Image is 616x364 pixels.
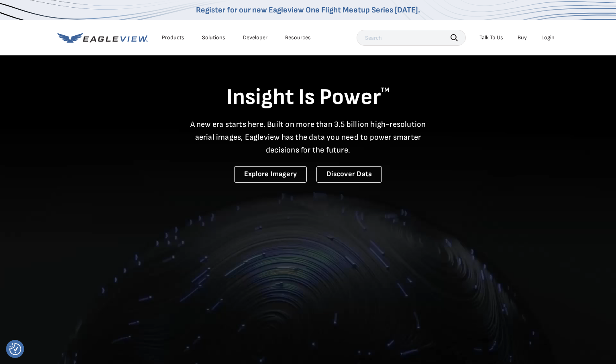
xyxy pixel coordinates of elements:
h1: Insight Is Power [57,83,559,112]
sup: TM [381,86,390,94]
input: Search [357,30,466,46]
a: Register for our new Eagleview One Flight Meetup Series [DATE]. [196,5,420,15]
div: Login [541,34,555,41]
div: Products [162,34,184,41]
a: Discover Data [316,166,382,183]
a: Developer [243,34,267,41]
img: Revisit consent button [9,343,21,355]
a: Buy [518,34,527,41]
div: Talk To Us [479,34,503,41]
div: Resources [285,34,311,41]
button: Consent Preferences [9,343,21,355]
div: Solutions [202,34,225,41]
a: Explore Imagery [234,166,307,183]
p: A new era starts here. Built on more than 3.5 billion high-resolution aerial images, Eagleview ha... [185,118,431,157]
